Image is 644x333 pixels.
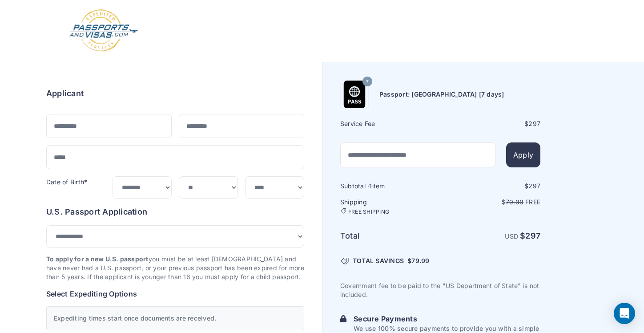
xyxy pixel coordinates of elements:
div: $ [441,119,540,128]
span: Free [525,198,540,206]
span: 79.99 [506,198,523,206]
label: Date of Birth* [46,178,87,186]
h6: Service Fee [340,119,439,128]
strong: $ [520,231,540,240]
div: $ [441,182,540,191]
div: Open Intercom Messenger [614,303,635,324]
h6: Secure Payments [354,313,540,324]
h6: Passport: [GEOGRAPHIC_DATA] [7 days] [379,90,504,99]
span: USD [505,232,518,240]
strong: To apply for a new U.S. passport [46,255,149,263]
p: $ [441,198,540,207]
h6: Total [340,230,439,242]
h6: Applicant [46,87,84,100]
img: Product Name [341,81,368,108]
h6: Shipping [340,198,439,215]
h6: U.S. Passport Application [46,206,304,218]
div: Expediting times start once documents are received. [46,306,304,330]
p: Government fee to be paid to the "US Department of State" is not included. [340,281,540,299]
span: 297 [525,231,540,240]
span: FREE SHIPPING [348,208,389,215]
span: 7 [366,76,369,88]
h6: Select Expediting Options [46,288,304,299]
p: you must be at least [DEMOGRAPHIC_DATA] and have never had a U.S. passport, or your previous pass... [46,255,304,281]
span: TOTAL SAVINGS [353,256,404,265]
h6: Subtotal · item [340,182,439,191]
span: 297 [528,182,540,190]
span: $ [407,256,429,265]
button: Apply [506,142,540,167]
span: 297 [528,120,540,127]
span: 1 [369,182,372,190]
span: 79.99 [411,257,429,264]
img: Logo [68,9,139,53]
